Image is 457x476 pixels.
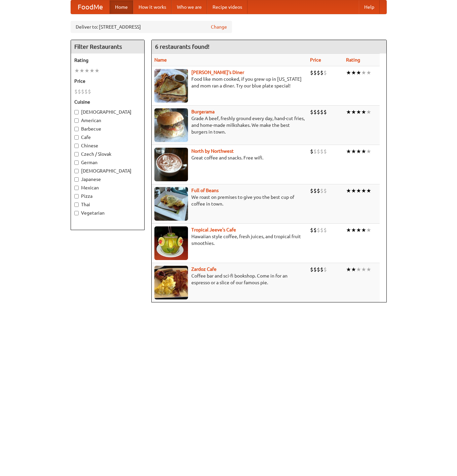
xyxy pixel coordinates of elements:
[366,187,371,194] li: ★
[361,148,366,155] li: ★
[191,227,236,232] b: Tropical Jeeve's Cafe
[191,70,244,75] a: [PERSON_NAME]'s Diner
[191,109,215,114] a: Burgerama
[154,272,305,286] p: Coffee bar and sci-fi bookshop. Come in for an espresso or a slice of our famous pie.
[356,148,361,155] li: ★
[154,69,188,103] img: sallys.jpg
[351,266,356,273] li: ★
[317,187,320,194] li: $
[74,127,79,131] input: Barbecue
[74,57,141,64] h5: Rating
[74,134,141,141] label: Cafe
[74,211,79,215] input: Vegetarian
[74,193,141,199] label: Pizza
[74,144,79,148] input: Chinese
[346,266,351,273] li: ★
[74,159,141,166] label: German
[74,160,79,165] input: German
[154,226,188,260] img: jeeves.jpg
[323,266,327,273] li: $
[133,0,172,14] a: How it works
[323,226,327,234] li: $
[361,226,366,234] li: ★
[74,110,79,114] input: [DEMOGRAPHIC_DATA]
[313,148,317,155] li: $
[317,148,320,155] li: $
[154,233,305,247] p: Hawaiian style coffee, fresh juices, and tropical fruit smoothies.
[74,142,141,149] label: Chinese
[346,57,360,63] a: Rating
[361,108,366,116] li: ★
[320,69,323,76] li: $
[351,187,356,194] li: ★
[361,266,366,273] li: ★
[346,187,351,194] li: ★
[154,187,188,221] img: beans.jpg
[74,135,79,140] input: Cafe
[74,151,141,157] label: Czech / Slovak
[351,226,356,234] li: ★
[323,108,327,116] li: $
[89,67,94,74] li: ★
[154,194,305,207] p: We roast on premises to give you the best cup of coffee in town.
[317,69,320,76] li: $
[323,148,327,155] li: $
[323,69,327,76] li: $
[78,88,81,95] li: $
[74,194,79,198] input: Pizza
[310,108,313,116] li: $
[74,118,79,123] input: American
[366,148,371,155] li: ★
[84,88,88,95] li: $
[74,168,141,174] label: [DEMOGRAPHIC_DATA]
[366,226,371,234] li: ★
[79,67,84,74] li: ★
[81,88,84,95] li: $
[88,88,91,95] li: $
[191,188,219,193] b: Full of Beans
[74,186,79,190] input: Mexican
[310,57,321,63] a: Price
[320,226,323,234] li: $
[71,21,232,33] div: Deliver to: [STREET_ADDRESS]
[74,109,141,115] label: [DEMOGRAPHIC_DATA]
[84,67,89,74] li: ★
[110,0,133,14] a: Home
[74,88,78,95] li: $
[74,67,79,74] li: ★
[154,76,305,89] p: Food like mom cooked, if you grew up in [US_STATE] and mom ran a diner. Try our blue plate special!
[356,266,361,273] li: ★
[154,57,167,63] a: Name
[172,0,207,14] a: Who we are
[211,24,227,30] a: Change
[191,148,234,154] a: North by Northwest
[74,125,141,132] label: Barbecue
[74,99,141,105] h5: Cuisine
[346,148,351,155] li: ★
[366,266,371,273] li: ★
[313,69,317,76] li: $
[366,69,371,76] li: ★
[320,148,323,155] li: $
[320,266,323,273] li: $
[346,108,351,116] li: ★
[154,108,188,142] img: burgerama.jpg
[310,226,313,234] li: $
[313,226,317,234] li: $
[320,108,323,116] li: $
[320,187,323,194] li: $
[313,108,317,116] li: $
[346,69,351,76] li: ★
[74,152,79,156] input: Czech / Slovak
[154,148,188,181] img: north.jpg
[313,187,317,194] li: $
[356,226,361,234] li: ★
[154,154,305,161] p: Great coffee and snacks. Free wifi.
[74,184,141,191] label: Mexican
[154,266,188,299] img: zardoz.jpg
[74,177,79,182] input: Japanese
[71,0,110,14] a: FoodMe
[74,117,141,124] label: American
